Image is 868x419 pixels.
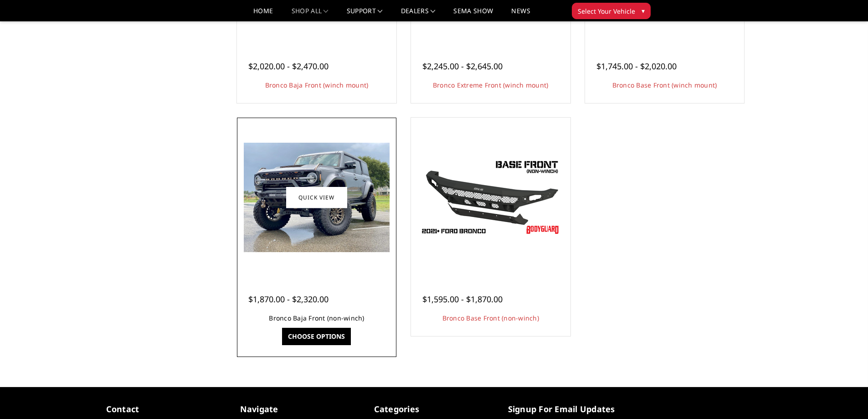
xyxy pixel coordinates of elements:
button: Select Your Vehicle [572,3,651,19]
a: Bronco Baja Front (non-winch) Bronco Baja Front (non-winch) [239,120,394,275]
a: Bronco Base Front (winch mount) [612,81,717,89]
a: Quick view [286,186,347,208]
img: Bronco Baja Front (non-winch) [244,143,390,252]
a: Bronco Baja Front (winch mount) [265,81,369,89]
a: Bronco Base Front (non-winch) [442,314,539,322]
iframe: Chat Widget [822,375,868,419]
img: Bronco Base Front (non-winch) [418,156,564,238]
a: Choose Options [282,328,351,345]
span: $1,595.00 - $1,870.00 [422,294,503,305]
span: $1,870.00 - $2,320.00 [248,294,329,305]
h5: Navigate [240,403,360,415]
a: Bronco Base Front (non-winch) Bronco Base Front (non-winch) [413,120,568,275]
span: $2,245.00 - $2,645.00 [422,61,503,72]
a: News [511,8,530,21]
a: Bronco Baja Front (non-winch) [269,314,364,322]
span: Select Your Vehicle [578,6,635,16]
a: Support [347,8,383,21]
span: $2,020.00 - $2,470.00 [248,61,329,72]
span: ▾ [642,6,645,16]
a: Home [253,8,273,21]
a: Bronco Extreme Front (winch mount) [433,81,549,89]
h5: contact [106,403,226,415]
a: SEMA Show [453,8,493,21]
h5: Categories [374,403,494,415]
a: Dealers [401,8,436,21]
a: shop all [292,8,329,21]
span: $1,745.00 - $2,020.00 [596,61,677,72]
h5: signup for email updates [508,403,628,415]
